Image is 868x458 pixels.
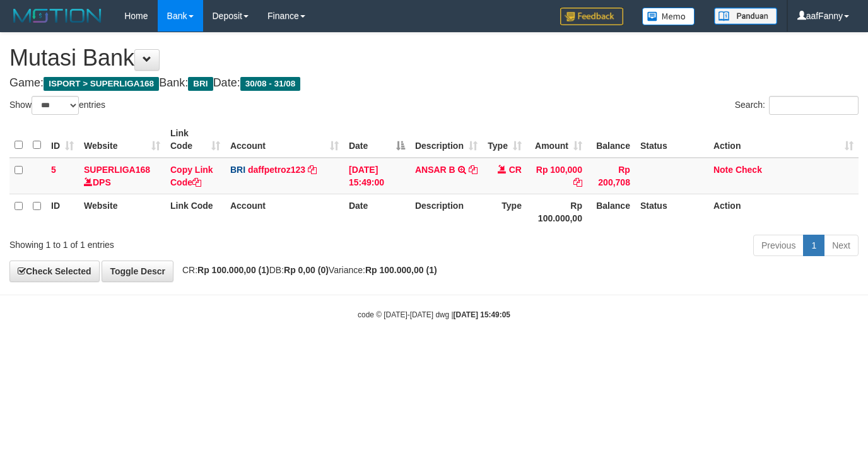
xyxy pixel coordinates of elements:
[197,265,269,275] strong: Rp 100.000,00 (1)
[713,165,733,175] a: Note
[803,235,824,256] a: 1
[635,194,708,230] th: Status
[9,96,105,115] label: Show entries
[410,122,483,158] th: Description: activate to sort column ascending
[51,165,56,175] span: 5
[44,77,159,91] span: ISPORT > SUPERLIGA168
[509,165,522,175] span: CR
[165,194,225,230] th: Link Code
[642,8,695,25] img: Button%20Memo.svg
[46,122,79,158] th: ID: activate to sort column ascending
[344,122,410,158] th: Date: activate to sort column descending
[102,261,173,282] a: Toggle Descr
[308,165,317,175] a: Copy daffpetroz123 to clipboard
[9,45,859,71] h1: Mutasi Bank
[527,194,587,230] th: Rp 100.000,00
[527,122,587,158] th: Amount: activate to sort column ascending
[230,165,245,175] span: BRI
[560,8,623,25] img: Feedback.jpg
[165,122,225,158] th: Link Code: activate to sort column ascending
[9,261,100,282] a: Check Selected
[714,8,777,25] img: panduan.png
[225,194,344,230] th: Account
[635,122,708,158] th: Status
[410,194,483,230] th: Description
[176,265,437,275] span: CR: DB: Variance:
[79,194,165,230] th: Website
[753,235,804,256] a: Previous
[9,77,859,90] h4: Game: Bank: Date:
[735,96,859,115] label: Search:
[240,77,301,91] span: 30/08 - 31/08
[344,194,410,230] th: Date
[79,158,165,194] td: DPS
[79,122,165,158] th: Website: activate to sort column ascending
[469,165,478,175] a: Copy ANSAR B to clipboard
[365,265,437,275] strong: Rp 100.000,00 (1)
[415,165,455,175] a: ANSAR B
[84,165,150,175] a: SUPERLIGA168
[587,122,635,158] th: Balance
[284,265,329,275] strong: Rp 0,00 (0)
[483,122,527,158] th: Type: activate to sort column ascending
[573,177,582,187] a: Copy Rp 100,000 to clipboard
[188,77,213,91] span: BRI
[708,122,859,158] th: Action: activate to sort column ascending
[587,158,635,194] td: Rp 200,708
[9,233,352,251] div: Showing 1 to 1 of 1 entries
[46,194,79,230] th: ID
[9,6,105,25] img: MOTION_logo.png
[225,122,344,158] th: Account: activate to sort column ascending
[170,165,213,187] a: Copy Link Code
[527,158,587,194] td: Rp 100,000
[454,310,510,319] strong: [DATE] 15:49:05
[824,235,859,256] a: Next
[483,194,527,230] th: Type
[769,96,859,115] input: Search:
[32,96,79,115] select: Showentries
[587,194,635,230] th: Balance
[736,165,762,175] a: Check
[344,158,410,194] td: [DATE] 15:49:00
[358,310,510,319] small: code © [DATE]-[DATE] dwg |
[708,194,859,230] th: Action
[248,165,305,175] a: daffpetroz123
